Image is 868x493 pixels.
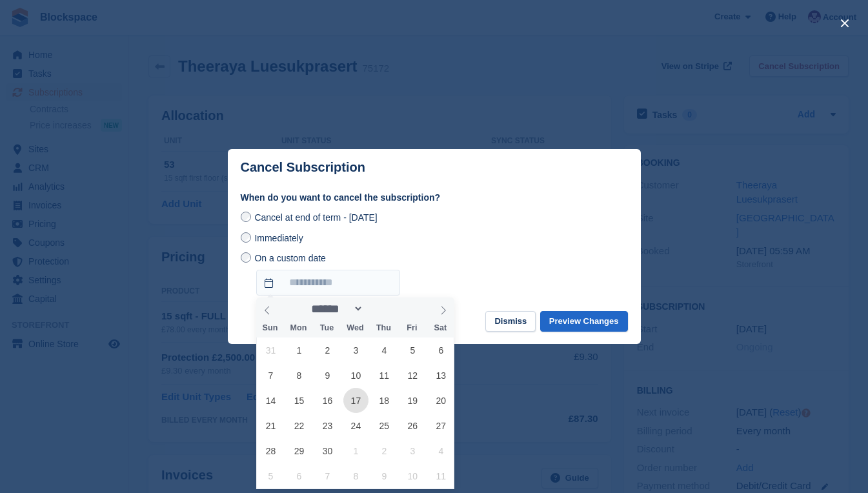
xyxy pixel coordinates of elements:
[315,413,340,438] span: September 23, 2025
[540,311,628,332] button: Preview Changes
[315,388,340,413] span: September 16, 2025
[343,337,368,363] span: September 3, 2025
[398,324,426,332] span: Fri
[485,311,536,332] button: Dismiss
[287,413,312,438] span: September 22, 2025
[400,463,425,488] span: October 10, 2025
[254,212,377,223] span: Cancel at end of term - [DATE]
[287,337,312,363] span: September 1, 2025
[254,233,303,243] span: Immediately
[429,463,454,488] span: October 11, 2025
[426,324,454,332] span: Sat
[363,302,404,316] input: Year
[287,438,312,463] span: September 29, 2025
[834,13,855,34] button: close
[241,212,251,222] input: Cancel at end of term - [DATE]
[258,388,283,413] span: September 14, 2025
[287,463,312,488] span: October 6, 2025
[315,463,340,488] span: October 7, 2025
[372,463,397,488] span: October 9, 2025
[343,363,368,388] span: September 10, 2025
[400,438,425,463] span: October 3, 2025
[341,324,369,332] span: Wed
[307,302,363,316] select: Month
[343,463,368,488] span: October 8, 2025
[400,337,425,363] span: September 5, 2025
[312,324,341,332] span: Tue
[372,413,397,438] span: September 25, 2025
[429,413,454,438] span: September 27, 2025
[258,413,283,438] span: September 21, 2025
[372,363,397,388] span: September 11, 2025
[315,438,340,463] span: September 30, 2025
[287,363,312,388] span: September 8, 2025
[241,252,251,263] input: On a custom date
[241,191,628,205] label: When do you want to cancel the subscription?
[343,388,368,413] span: September 17, 2025
[258,363,283,388] span: September 7, 2025
[372,388,397,413] span: September 18, 2025
[315,363,340,388] span: September 9, 2025
[372,337,397,363] span: September 4, 2025
[400,388,425,413] span: September 19, 2025
[315,337,340,363] span: September 2, 2025
[241,160,365,175] p: Cancel Subscription
[429,438,454,463] span: October 4, 2025
[400,363,425,388] span: September 12, 2025
[400,413,425,438] span: September 26, 2025
[343,413,368,438] span: September 24, 2025
[369,324,398,332] span: Thu
[258,438,283,463] span: September 28, 2025
[429,337,454,363] span: September 6, 2025
[258,337,283,363] span: August 31, 2025
[256,324,285,332] span: Sun
[256,270,400,296] input: On a custom date
[429,388,454,413] span: September 20, 2025
[429,363,454,388] span: September 13, 2025
[343,438,368,463] span: October 1, 2025
[258,463,283,488] span: October 5, 2025
[254,253,326,263] span: On a custom date
[372,438,397,463] span: October 2, 2025
[241,232,251,243] input: Immediately
[284,324,312,332] span: Mon
[287,388,312,413] span: September 15, 2025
